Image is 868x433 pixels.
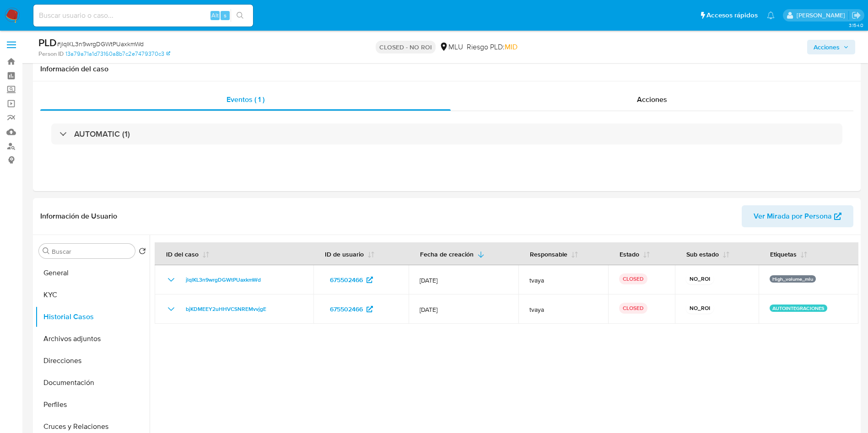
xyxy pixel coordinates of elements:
[57,39,144,48] span: # jlqlKL3n9wrgDGWtPUaxkmWd
[467,42,518,52] span: Riesgo PLD:
[637,94,667,105] span: Acciones
[211,11,219,20] span: Alt
[35,350,150,372] button: Direcciones
[51,123,842,144] div: AUTOMATIC (1)
[376,41,436,53] p: CLOSED - NO ROI
[43,247,50,255] button: Buscar
[35,372,150,394] button: Documentación
[35,328,150,350] button: Archivos adjuntos
[814,40,840,54] span: Acciones
[35,284,150,306] button: KYC
[35,306,150,328] button: Historial Casos
[38,35,57,50] b: PLD
[754,205,832,227] span: Ver Mirada por Persona
[35,262,150,284] button: General
[40,212,117,221] h1: Información de Usuario
[767,11,775,19] a: Notificaciones
[742,205,853,227] button: Ver Mirada por Persona
[807,40,855,54] button: Acciones
[706,11,758,20] span: Accesos rápidos
[226,94,264,105] span: Eventos ( 1 )
[231,9,249,22] button: search-icon
[35,394,150,416] button: Perfiles
[797,11,848,20] p: tomas.vaya@mercadolibre.com
[139,247,146,257] button: Volver al orden por defecto
[505,42,518,52] span: MID
[852,11,861,20] a: Salir
[40,64,853,74] h1: Información del caso
[74,129,130,139] h3: AUTOMATIC (1)
[33,10,253,21] input: Buscar usuario o caso...
[439,42,463,52] div: MLU
[224,11,226,20] span: s
[65,50,170,58] a: 13a79a71a1d73160a8b7c2e7479370c3
[38,50,64,58] b: Person ID
[52,247,131,256] input: Buscar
